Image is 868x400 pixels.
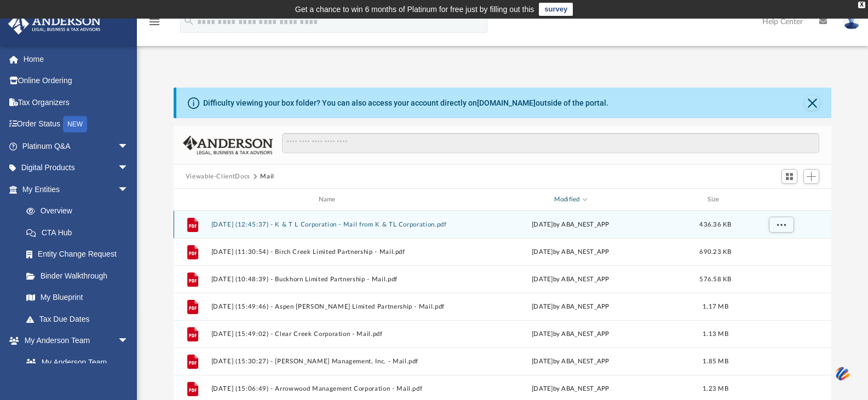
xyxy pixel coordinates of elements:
[452,247,689,257] div: [DATE] by ABA_NEST_APP
[282,133,819,154] input: Search files and folders
[803,169,820,184] button: Add
[452,384,689,394] div: [DATE] by ABA_NEST_APP
[210,195,447,205] div: Name
[539,3,573,16] a: survey
[211,303,447,310] button: [DATE] (15:49:46) - Aspen [PERSON_NAME] Limited Partnership - Mail.pdf
[15,265,145,287] a: Binder Walkthrough
[15,287,140,309] a: My Blueprint
[452,220,689,230] div: [DATE] by ABA_NEST_APP
[703,304,728,310] span: 1.17 MB
[8,330,140,352] a: My Anderson Teamarrow_drop_down
[118,135,140,158] span: arrow_drop_down
[8,178,145,200] a: My Entitiesarrow_drop_down
[8,70,145,92] a: Online Ordering
[8,135,145,157] a: Platinum Q&Aarrow_drop_down
[8,113,145,136] a: Order StatusNEW
[148,15,161,28] i: menu
[186,172,250,182] button: Viewable-ClientDocs
[699,276,731,282] span: 576.58 KB
[843,14,860,30] img: User Pic
[703,331,728,337] span: 1.13 MB
[477,98,536,107] a: [DOMAIN_NAME]
[452,357,689,367] div: [DATE] by ABA_NEST_APP
[15,351,134,373] a: My Anderson Team
[179,195,206,205] div: id
[452,329,689,339] div: [DATE] by ABA_NEST_APP
[15,244,145,265] a: Entity Change Request
[203,97,608,109] div: Difficulty viewing your box folder? You can also access your account directly on outside of the p...
[703,358,728,364] span: 1.85 MB
[833,363,852,384] img: svg+xml;base64,PHN2ZyB3aWR0aD0iNDQiIGhlaWdodD0iNDQiIHZpZXdCb3g9IjAgMCA0NCA0NCIgZmlsbD0ibm9uZSIgeG...
[699,249,731,255] span: 690.23 KB
[211,358,447,365] button: [DATE] (15:30:27) - [PERSON_NAME] Management, Inc. - Mail.pdf
[768,217,794,233] button: More options
[5,13,104,34] img: Anderson Advisors Platinum Portal
[63,116,87,132] div: NEW
[858,2,865,8] div: close
[211,331,447,338] button: [DATE] (15:49:02) - Clear Creek Corporation - Mail.pdf
[693,195,737,205] div: Size
[699,222,731,228] span: 436.36 KB
[452,275,689,285] div: [DATE] by ABA_NEST_APP
[804,95,820,111] button: Close
[260,172,274,182] button: Mail
[8,48,145,70] a: Home
[15,200,145,222] a: Overview
[15,222,145,244] a: CTA Hub
[452,302,689,312] div: [DATE] by ABA_NEST_APP
[118,178,140,201] span: arrow_drop_down
[211,221,447,228] button: [DATE] (12:45:37) - K & T L Corporation - Mail from K & TL Corporation.pdf
[781,169,798,184] button: Switch to Grid View
[211,276,447,283] button: [DATE] (10:48:39) - Buckhorn Limited Partnership - Mail.pdf
[742,195,819,205] div: id
[452,195,688,205] div: Modified
[148,21,161,28] a: menu
[295,3,534,16] div: Get a chance to win 6 months of Platinum for free just by filling out this
[118,157,140,179] span: arrow_drop_down
[211,248,447,256] button: [DATE] (11:30:54) - Birch Creek Limited Partnership - Mail.pdf
[118,330,140,352] span: arrow_drop_down
[8,91,145,113] a: Tax Organizers
[15,308,145,330] a: Tax Due Dates
[703,386,728,392] span: 1.23 MB
[183,15,195,27] i: search
[211,385,447,392] button: [DATE] (15:06:49) - Arrowwood Management Corporation - Mail.pdf
[8,157,145,179] a: Digital Productsarrow_drop_down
